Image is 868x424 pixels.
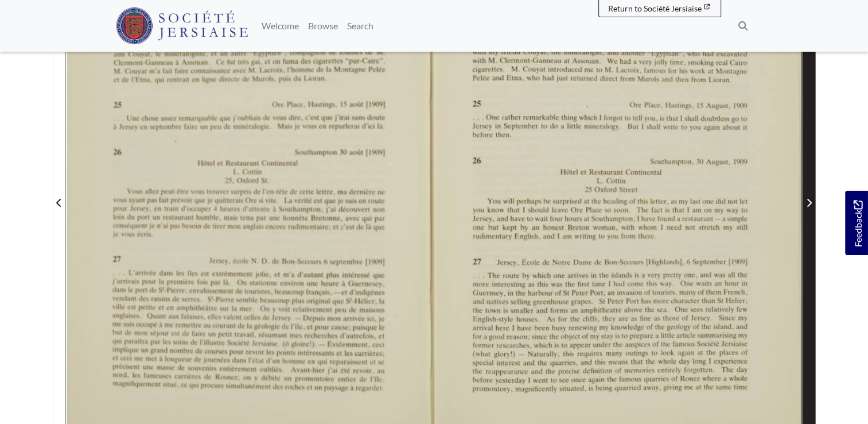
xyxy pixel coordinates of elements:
[845,191,868,255] a: Would you like to provide feedback?
[116,7,248,44] img: Société Jersiaise
[257,14,303,37] a: Welcome
[303,14,342,37] a: Browse
[851,201,865,247] span: Feedback
[608,3,702,13] span: Return to Société Jersiaise
[342,14,378,37] a: Search
[116,5,248,47] a: Société Jersiaise logo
